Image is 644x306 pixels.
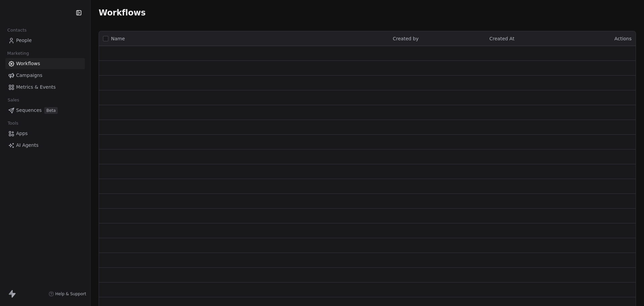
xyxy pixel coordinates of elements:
a: Metrics & Events [5,82,85,93]
span: Sequences [16,107,42,114]
span: Workflows [99,8,146,17]
a: SequencesBeta [5,105,85,116]
span: Marketing [4,48,32,58]
span: Created by [393,36,419,41]
span: Created At [489,36,515,41]
span: Metrics & Events [16,84,56,91]
span: Beta [44,107,58,114]
span: Campaigns [16,72,42,79]
a: Workflows [5,58,85,69]
a: People [5,35,85,46]
span: Workflows [16,60,40,67]
span: Help & Support [55,291,86,297]
span: People [16,37,32,44]
span: Actions [614,36,632,41]
span: Tools [5,118,21,128]
span: Name [111,35,125,42]
a: Campaigns [5,70,85,81]
span: Apps [16,130,28,137]
span: Sales [5,95,22,105]
span: AI Agents [16,142,39,149]
a: Apps [5,128,85,139]
a: Help & Support [49,291,86,297]
a: AI Agents [5,140,85,151]
span: Contacts [4,25,30,35]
